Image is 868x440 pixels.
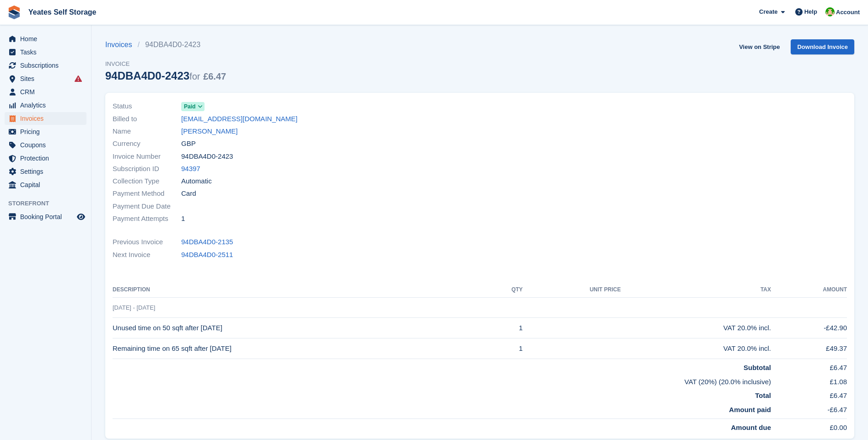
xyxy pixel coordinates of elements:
span: Capital [20,178,75,191]
span: Name [113,126,181,137]
span: Next Invoice [113,250,181,260]
span: Account [836,8,860,17]
a: menu [5,178,86,191]
a: menu [5,152,86,165]
th: Tax [621,283,771,297]
a: 94DBA4D0-2135 [181,237,233,247]
strong: Total [755,392,771,399]
a: menu [5,32,86,45]
span: for [189,71,200,81]
span: Invoice [105,59,226,69]
a: menu [5,165,86,178]
span: Invoice Number [113,151,181,162]
strong: Amount due [731,424,771,431]
td: Remaining time on 65 sqft after [DATE] [113,338,487,359]
a: menu [5,59,86,72]
span: Home [20,32,75,45]
span: Sites [20,72,75,85]
span: Billed to [113,114,181,124]
span: Currency [113,139,181,149]
th: Amount [771,283,847,297]
td: £0.00 [771,419,847,433]
td: -£42.90 [771,318,847,338]
td: £6.47 [771,359,847,373]
span: Settings [20,165,75,178]
nav: breadcrumbs [105,39,226,50]
td: 1 [487,318,523,338]
a: menu [5,139,86,151]
span: Automatic [181,176,212,187]
a: menu [5,125,86,138]
span: Coupons [20,139,75,151]
td: £1.08 [771,373,847,387]
img: stora-icon-8386f47178a22dfd0bd8f6a31ec36ba5ce8667c1dd55bd0f319d3a0aa187defe.svg [7,5,21,19]
span: Collection Type [113,176,181,187]
span: Protection [20,152,75,165]
span: Paid [184,102,195,111]
a: menu [5,46,86,59]
span: Booking Portal [20,210,75,223]
span: Create [759,7,777,16]
span: Tasks [20,46,75,59]
a: menu [5,99,86,112]
span: GBP [181,139,196,149]
span: Subscription ID [113,164,181,174]
i: Smart entry sync failures have occurred [75,75,82,82]
a: menu [5,86,86,98]
span: Previous Invoice [113,237,181,247]
strong: Subtotal [744,364,771,371]
a: Preview store [75,211,86,222]
a: View on Stripe [735,39,783,54]
td: VAT (20%) (20.0% inclusive) [113,373,771,387]
td: Unused time on 50 sqft after [DATE] [113,318,487,338]
td: 1 [487,338,523,359]
div: VAT 20.0% incl. [621,343,771,354]
th: Unit Price [523,283,620,297]
span: Payment Method [113,188,181,199]
span: Help [804,7,817,16]
a: Yeates Self Storage [25,5,100,20]
th: QTY [487,283,523,297]
a: [EMAIL_ADDRESS][DOMAIN_NAME] [181,114,297,124]
span: [DATE] - [DATE] [113,304,155,311]
span: CRM [20,86,75,98]
img: Angela Field [825,7,835,16]
th: Description [113,283,487,297]
td: £6.47 [771,387,847,401]
span: Payment Attempts [113,214,181,224]
span: 94DBA4D0-2423 [181,151,233,162]
a: 94DBA4D0-2511 [181,250,233,260]
span: Pricing [20,125,75,138]
a: menu [5,112,86,125]
a: [PERSON_NAME] [181,126,237,137]
span: Invoices [20,112,75,125]
span: 1 [181,214,185,224]
a: menu [5,210,86,223]
span: £6.47 [203,71,226,81]
a: menu [5,72,86,85]
span: Payment Due Date [113,201,181,212]
span: Storefront [8,199,91,208]
strong: Amount paid [729,406,771,413]
a: Paid [181,101,205,112]
span: Analytics [20,99,75,112]
div: VAT 20.0% incl. [621,323,771,333]
td: £49.37 [771,338,847,359]
a: Invoices [105,39,138,50]
span: Subscriptions [20,59,75,72]
a: Download Invoice [791,39,854,54]
span: Card [181,188,196,199]
a: 94397 [181,164,200,174]
td: -£6.47 [771,401,847,419]
span: Status [113,101,181,112]
div: 94DBA4D0-2423 [105,70,226,82]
